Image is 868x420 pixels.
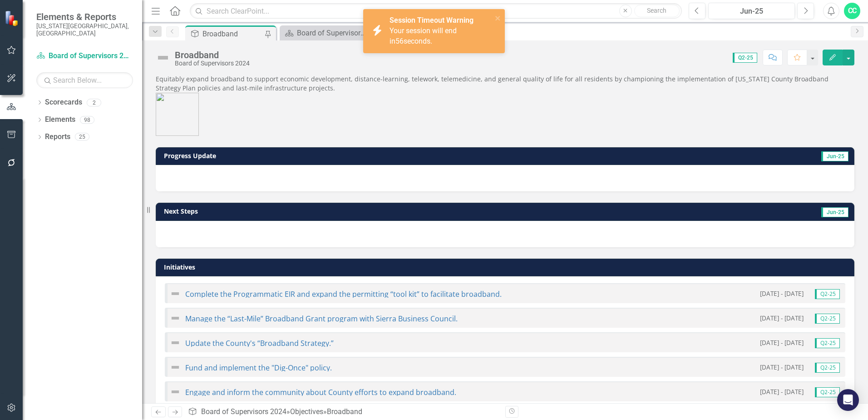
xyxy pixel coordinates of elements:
h3: Progress Update [164,152,609,159]
div: Board of Supervisors Objective Progress Update Summary Table [297,27,368,39]
span: Q2-25 [815,338,840,348]
span: 56 [395,37,404,45]
p: Equitably expand broadband to support economic development, distance-learning, telework, telemedi... [156,75,854,93]
img: ClearPoint Strategy [5,10,20,26]
img: Not Defined [170,337,181,348]
div: Open Intercom Messenger [837,389,859,411]
a: Objectives [290,407,323,416]
span: Q2-25 [815,289,840,299]
span: Jun-25 [821,151,848,161]
span: Elements & Reports [36,11,133,22]
span: Q2-25 [733,53,757,63]
a: Engage and inform the community about County efforts to expand broadband. [185,387,456,397]
span: Q2-25 [815,387,840,397]
a: Manage the “Last-Mile” Broadband Grant program with Sierra Business Council. [185,314,458,324]
img: Not Defined [170,386,181,397]
a: Board of Supervisors Objective Progress Update Summary Table [282,27,368,39]
span: Q2-25 [815,314,840,324]
img: Not Defined [170,362,181,373]
div: Broadband [202,28,262,40]
a: Board of Supervisors 2024 [36,51,133,61]
button: CC [844,3,860,19]
button: Jun-25 [708,3,795,19]
button: Search [634,5,680,17]
small: [DATE] - [DATE] [760,387,804,396]
strong: Session Timeout Warning [390,16,473,25]
input: Search Below... [36,72,133,88]
small: [US_STATE][GEOGRAPHIC_DATA], [GEOGRAPHIC_DATA] [36,22,133,37]
a: Complete the Programmatic EIR and expand the permitting “tool kit” to facilitate broadband. [185,289,502,299]
small: [DATE] - [DATE] [760,363,804,371]
div: Board of Supervisors 2024 [175,60,250,67]
a: Elements [45,115,75,125]
h3: Initiatives [164,264,849,270]
div: 2 [87,99,101,106]
div: 25 [75,133,89,141]
a: Reports [45,132,70,142]
small: [DATE] - [DATE] [760,314,804,322]
span: Q2-25 [815,363,840,373]
div: 98 [80,116,94,124]
span: Jun-25 [821,207,848,217]
img: Not Defined [170,313,181,324]
div: Jun-25 [711,6,792,17]
div: » » [188,407,498,417]
img: Broadband%20Icon_light%20blue%20v2.png [156,93,199,136]
div: Broadband [327,407,362,416]
button: close [495,13,501,23]
input: Search ClearPoint... [190,3,682,19]
small: [DATE] - [DATE] [760,338,804,347]
a: Update the County's “Broadband Strategy.” [185,338,334,348]
a: Board of Supervisors 2024 [201,407,286,416]
h3: Next Steps [164,208,539,215]
span: Your session will end in seconds. [390,26,457,45]
div: Broadband [175,50,250,60]
img: Not Defined [170,288,181,299]
a: Scorecards [45,97,82,108]
img: Not Defined [156,50,170,65]
a: Fund and implement the "Dig-Once" policy. [185,363,332,373]
small: [DATE] - [DATE] [760,289,804,298]
span: Search [647,7,666,14]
